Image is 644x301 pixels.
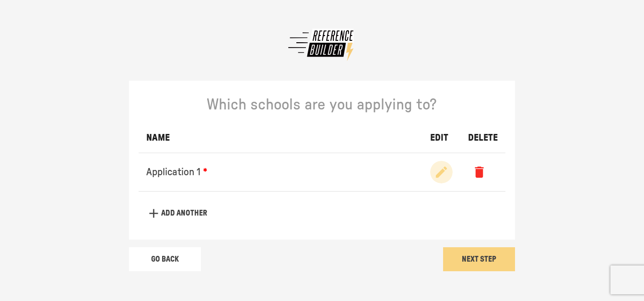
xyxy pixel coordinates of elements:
button: Next Step [443,247,515,271]
button: Go Back [129,247,201,271]
button: Add another [139,201,215,225]
th: EDIT [422,123,460,154]
th: DELETE [460,123,505,154]
p: Application 1 [146,166,415,179]
p: Which schools are you applying to? [139,95,506,115]
th: NAME [139,123,423,154]
img: Reference Builder Logo [286,27,358,63]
